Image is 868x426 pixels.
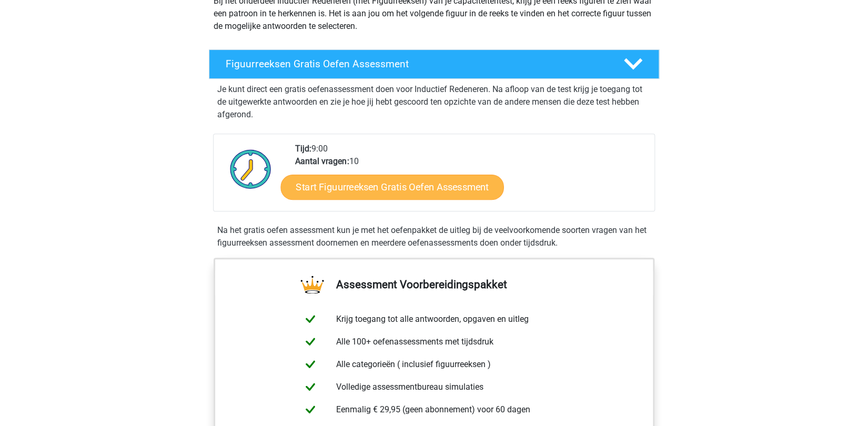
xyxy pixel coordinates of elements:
a: Figuurreeksen Gratis Oefen Assessment [205,49,663,79]
div: 9:00 10 [287,143,654,211]
div: Na het gratis oefen assessment kun je met het oefenpakket de uitleg bij de veelvoorkomende soorte... [213,224,655,249]
h4: Figuurreeksen Gratis Oefen Assessment [226,58,607,70]
b: Tijd: [295,144,311,154]
b: Aantal vragen: [295,156,349,166]
img: Klok [224,143,277,195]
a: Start Figuurreeksen Gratis Oefen Assessment [281,174,504,199]
p: Je kunt direct een gratis oefenassessment doen voor Inductief Redeneren. Na afloop van de test kr... [217,83,651,121]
